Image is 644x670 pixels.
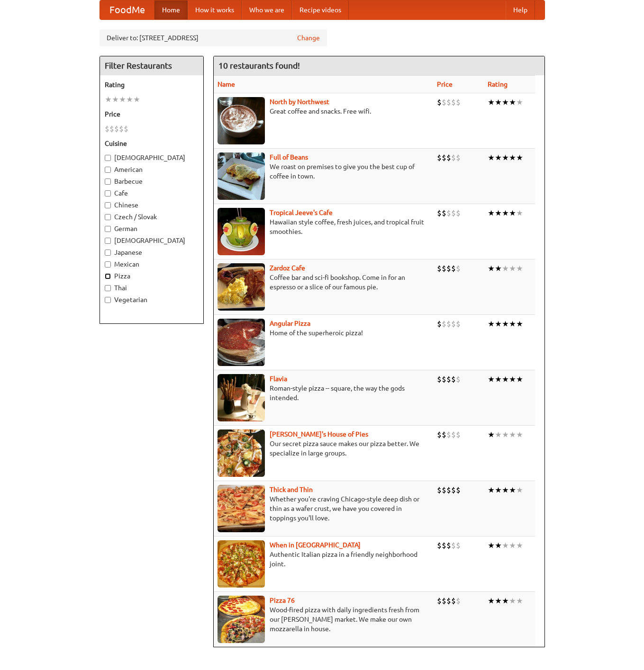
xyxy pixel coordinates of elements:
label: Pizza [105,271,199,281]
li: ★ [105,94,112,105]
li: ★ [495,485,502,495]
input: Czech / Slovak [105,214,111,220]
li: ★ [516,97,523,107]
li: ★ [509,319,516,329]
li: ★ [509,208,516,218]
li: ★ [516,429,523,440]
li: ★ [495,152,502,163]
input: Pizza [105,273,111,279]
li: ★ [112,94,119,105]
li: $ [446,596,451,606]
li: ★ [495,319,502,329]
a: Help [506,0,535,19]
li: ★ [488,540,495,551]
li: $ [451,485,456,495]
li: ★ [502,152,509,163]
li: ★ [516,208,523,218]
label: Thai [105,283,199,293]
li: ★ [502,374,509,384]
a: Flavia [270,375,287,383]
li: $ [456,429,461,440]
li: $ [437,208,442,218]
label: Vegetarian [105,295,199,304]
label: American [105,165,199,174]
li: ★ [516,152,523,163]
b: Zardoz Cafe [270,264,305,272]
li: $ [442,263,446,274]
li: $ [451,263,456,274]
p: Our secret pizza sauce makes our pizza better. We specialize in large groups. [218,439,430,458]
li: ★ [502,319,509,329]
a: Thick and Thin [270,486,313,493]
a: Pizza 76 [270,597,295,604]
li: ★ [502,540,509,551]
li: $ [446,97,451,107]
img: flavia.jpg [218,374,265,421]
li: $ [456,208,461,218]
img: luigis.jpg [218,429,265,477]
li: $ [442,429,446,440]
li: ★ [495,263,502,274]
li: ★ [488,374,495,384]
a: Who we are [242,0,292,19]
li: ★ [488,97,495,107]
li: ★ [495,374,502,384]
li: $ [456,540,461,551]
li: $ [446,263,451,274]
img: beans.jpg [218,152,265,200]
a: Full of Beans [270,153,308,161]
label: Cafe [105,188,199,198]
img: thick.jpg [218,485,265,532]
p: Wood-fired pizza with daily ingredients fresh from our [PERSON_NAME] market. We make our own mozz... [218,605,430,634]
li: ★ [516,263,523,274]
a: Angular Pizza [270,320,310,327]
li: $ [456,596,461,606]
p: Whether you're craving Chicago-style deep dish or thin as a wafer crust, we have you covered in t... [218,494,430,523]
li: ★ [516,374,523,384]
img: pizza76.jpg [218,596,265,643]
li: $ [105,124,109,134]
input: Barbecue [105,179,111,185]
li: ★ [133,94,140,105]
a: Change [297,33,320,43]
li: ★ [495,97,502,107]
input: American [105,167,111,173]
label: Japanese [105,248,199,257]
img: north.jpg [218,97,265,144]
h5: Rating [105,80,199,89]
li: ★ [488,319,495,329]
li: ★ [488,263,495,274]
a: Name [218,80,235,88]
li: ★ [516,596,523,606]
li: ★ [488,208,495,218]
li: $ [442,596,446,606]
li: ★ [495,208,502,218]
li: $ [451,319,456,329]
li: $ [446,208,451,218]
a: FoodMe [100,0,154,19]
label: Chinese [105,200,199,210]
input: [DEMOGRAPHIC_DATA] [105,155,111,161]
li: ★ [488,429,495,440]
li: $ [451,152,456,163]
li: $ [442,485,446,495]
li: $ [446,485,451,495]
li: $ [437,152,442,163]
li: ★ [509,485,516,495]
li: $ [451,429,456,440]
p: Hawaiian style coffee, fresh juices, and tropical fruit smoothies. [218,217,430,236]
ng-pluralize: 10 restaurants found! [218,61,300,70]
li: ★ [502,429,509,440]
a: When in [GEOGRAPHIC_DATA] [270,541,361,549]
img: angular.jpg [218,319,265,366]
li: $ [446,429,451,440]
li: $ [456,97,461,107]
li: ★ [488,485,495,495]
li: ★ [516,540,523,551]
li: $ [109,124,114,134]
li: $ [437,374,442,384]
h4: Filter Restaurants [100,56,203,75]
